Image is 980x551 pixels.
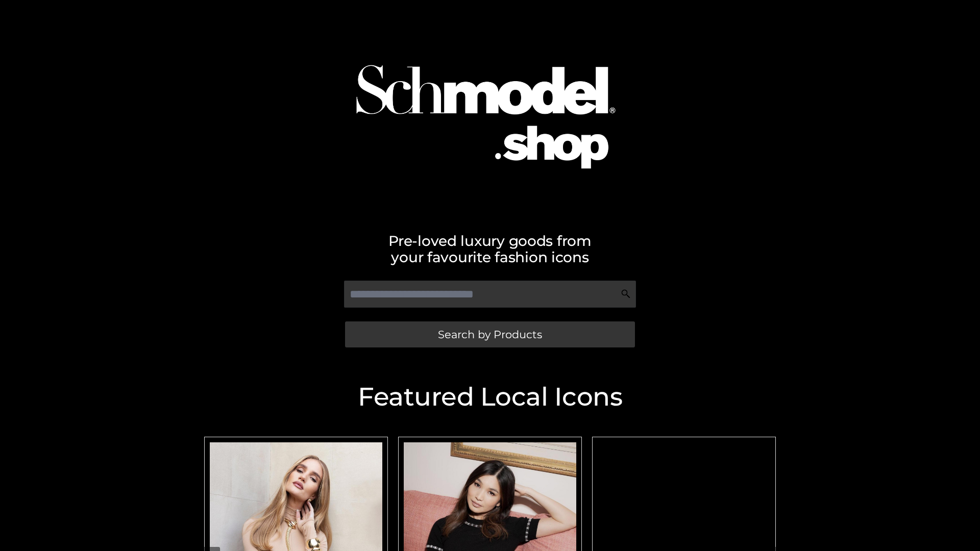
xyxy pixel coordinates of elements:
[438,329,542,340] span: Search by Products
[199,233,781,265] h2: Pre-loved luxury goods from your favourite fashion icons
[345,321,635,347] a: Search by Products
[199,384,781,410] h2: Featured Local Icons​
[621,289,631,299] img: Search Icon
